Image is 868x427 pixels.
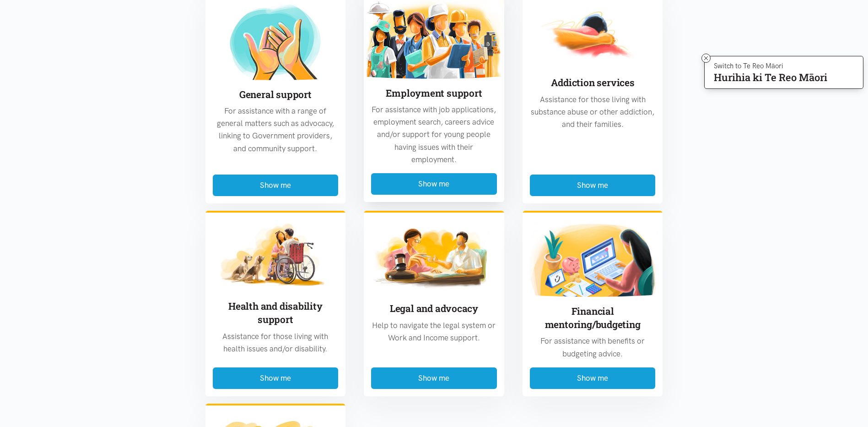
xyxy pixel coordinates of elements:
[371,367,497,389] button: Show me
[371,302,497,315] h3: Legal and advocacy
[213,105,339,155] p: For assistance with a range of general matters such as advocacy, linking to Government providers,...
[530,335,656,360] p: For assistance with benefits or budgeting advice.
[213,330,339,355] p: Assistance for those living with health issues and/or disability.
[714,73,827,82] p: Hurihia ki Te Reo Māori
[530,367,656,389] button: Show me
[714,63,827,69] p: Switch to Te Reo Māori
[371,319,497,344] p: Help to navigate the legal system or Work and Income support.
[530,76,656,89] h3: Addiction services
[530,93,656,131] p: Assistance for those living with substance abuse or other addiction, and their families.
[371,87,497,100] h3: Employment support
[371,173,497,195] button: Show me
[213,300,339,327] h3: Health and disability support
[213,88,339,101] h3: General support
[213,367,339,389] button: Show me
[530,305,656,332] h3: Financial mentoring/budgeting
[530,175,656,196] button: Show me
[213,175,339,196] button: Show me
[371,104,497,166] p: For assistance with job applications, employment search, careers advice and/or support for young ...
